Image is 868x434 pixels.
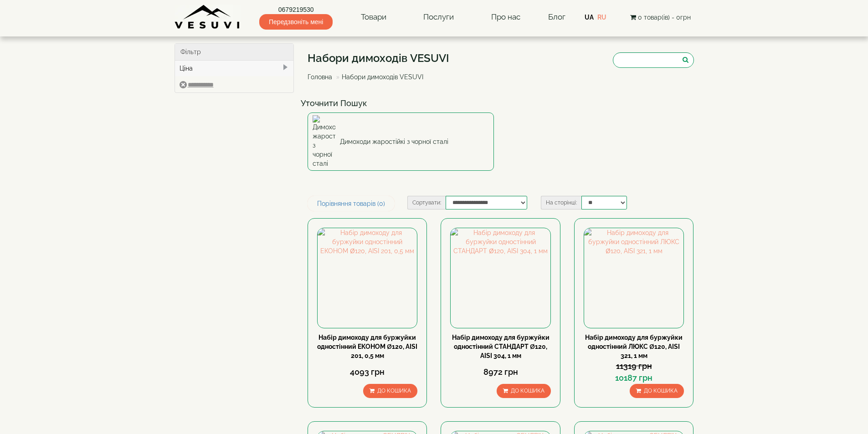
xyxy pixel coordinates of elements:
div: 4093 грн [317,366,417,378]
div: 10187 грн [584,372,684,384]
span: Передзвоніть мені [259,14,333,30]
li: Набори димоходів VESUVI [334,72,423,82]
span: До кошика [644,388,678,394]
img: Завод VESUVI [175,5,241,30]
button: До кошика [497,384,551,398]
a: Димоходи жаростійкі з чорної сталі Димоходи жаростійкі з чорної сталі [308,112,494,171]
a: Набір димоходу для буржуйки одностінний ЛЮКС Ø120, AISI 321, 1 мм [585,334,683,359]
h4: Уточнити Пошук [301,99,701,108]
a: Блог [548,12,565,21]
a: Товари [352,7,395,28]
img: Димоходи жаростійкі з чорної сталі [313,115,335,168]
a: UA [585,14,594,21]
span: 0 товар(ів) - 0грн [638,14,691,21]
img: Набір димоходу для буржуйки одностінний СТАНДАРТ Ø120, AISI 304, 1 мм [451,228,550,327]
div: 8972 грн [450,366,550,378]
a: Головна [308,73,332,81]
a: RU [597,14,606,21]
span: До кошика [377,388,411,394]
a: Набір димоходу для буржуйки одностінний ЕКОНОМ Ø120, AISI 201, 0,5 мм [317,334,417,359]
button: 0 товар(ів) - 0грн [627,12,693,22]
label: Сортувати: [407,196,446,209]
button: До кошика [363,384,417,398]
a: Послуги [414,7,463,28]
a: 0679219530 [259,5,333,14]
a: Набір димоходу для буржуйки одностінний СТАНДАРТ Ø120, AISI 304, 1 мм [452,334,550,359]
div: Ціна [175,61,294,76]
a: Порівняння товарів (0) [308,196,395,211]
img: Набір димоходу для буржуйки одностінний ЕКОНОМ Ø120, AISI 201, 0,5 мм [318,228,417,327]
div: Фільтр [175,44,294,61]
label: На сторінці: [541,196,581,209]
span: До кошика [511,388,544,394]
img: Набір димоходу для буржуйки одностінний ЛЮКС Ø120, AISI 321, 1 мм [584,228,683,327]
h1: Набори димоходів VESUVI [308,52,449,64]
div: 11319 грн [584,360,684,372]
a: Про нас [482,7,529,28]
button: До кошика [630,384,684,398]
